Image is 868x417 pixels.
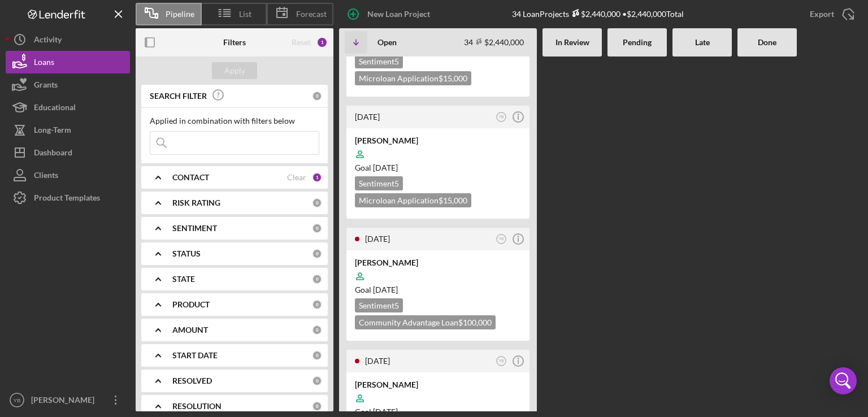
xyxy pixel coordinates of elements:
div: 0 [312,350,322,360]
text: YB [14,397,21,403]
b: Filters [223,38,246,47]
b: SEARCH FILTER [150,92,207,101]
button: Apply [212,62,257,79]
b: PRODUCT [172,300,210,309]
div: 0 [312,91,322,101]
b: STATE [172,275,195,284]
time: 09/20/2025 [373,407,398,416]
button: YB [494,110,509,125]
div: 0 [312,376,322,386]
b: Late [695,38,710,47]
span: Pipeline [166,10,194,19]
div: Clear [287,173,306,182]
time: 2025-07-22 20:25 [365,356,390,366]
div: 1 [316,37,328,48]
time: 09/28/2025 [373,163,398,172]
time: 2025-07-28 14:54 [365,234,390,244]
b: RISK RATING [172,198,220,207]
span: Goal [355,407,398,416]
div: 1 [312,172,322,183]
div: Open Intercom Messenger [830,367,857,394]
b: CONTACT [172,173,209,182]
b: RESOLVED [172,376,212,385]
a: [DATE]YB[PERSON_NAME]Goal [DATE]Sentiment5Community Advantage Loan$100,000 [345,226,531,342]
div: New Loan Project [367,3,430,25]
button: Dashboard [6,141,130,164]
b: AMOUNT [172,325,208,335]
button: Long-Term [6,119,130,141]
div: Grants [34,73,58,99]
button: Educational [6,96,130,119]
button: YB[PERSON_NAME] [6,389,130,411]
div: 0 [312,198,322,208]
b: STATUS [172,249,201,258]
div: [PERSON_NAME] [28,389,102,414]
time: 09/11/2025 [373,285,398,294]
div: Microloan Application $15,000 [355,193,471,207]
text: YB [499,237,504,241]
button: Activity [6,28,130,51]
div: 0 [312,325,322,335]
div: 0 [312,249,322,259]
div: 0 [312,401,322,411]
div: [PERSON_NAME] [355,257,521,268]
b: RESOLUTION [172,402,222,411]
div: Product Templates [34,186,100,212]
b: In Review [555,38,589,47]
div: Reset [292,38,311,47]
button: Loans [6,51,130,73]
b: Open [377,38,397,47]
a: [DATE]YB[PERSON_NAME]Goal [DATE]Sentiment5Microloan Application$15,000 [345,104,531,220]
span: Forecast [296,10,327,19]
div: [PERSON_NAME] [355,135,521,146]
div: $2,440,000 [569,9,620,19]
span: List [239,10,251,19]
div: 0 [312,274,322,284]
b: START DATE [172,351,218,360]
b: Done [758,38,776,47]
button: Export [798,3,862,25]
div: Dashboard [34,141,72,167]
div: Apply [224,62,245,79]
div: Community Advantage Loan $100,000 [355,315,496,329]
div: Clients [34,164,58,189]
text: YB [499,359,504,363]
div: Activity [34,28,62,54]
button: New Loan Project [339,3,441,25]
div: Long-Term [34,119,71,144]
span: Goal [355,285,398,294]
div: Loans [34,51,54,76]
span: Goal [355,163,398,172]
div: Sentiment 5 [355,298,403,312]
time: 2025-07-30 16:06 [355,112,380,121]
b: SENTIMENT [172,224,217,233]
div: Sentiment 5 [355,54,403,68]
div: 0 [312,299,322,310]
div: Applied in combination with filters below [150,116,319,125]
text: YB [499,115,504,119]
button: Clients [6,164,130,186]
div: Educational [34,96,76,121]
button: Product Templates [6,186,130,209]
div: 0 [312,223,322,233]
b: Pending [623,38,652,47]
div: 34 $2,440,000 [464,37,524,47]
div: [PERSON_NAME] [355,379,521,390]
div: Export [810,3,834,25]
button: YB [494,354,509,369]
div: Sentiment 5 [355,176,403,190]
button: YB [494,232,509,247]
button: Grants [6,73,130,96]
div: 34 Loan Projects • $2,440,000 Total [512,9,684,19]
div: Microloan Application $15,000 [355,71,471,85]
